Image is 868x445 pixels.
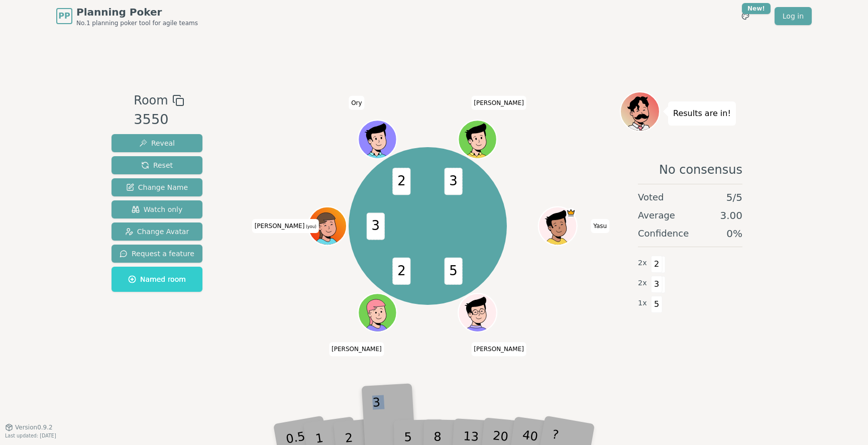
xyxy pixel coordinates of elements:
button: New! [736,7,754,25]
span: Change Avatar [125,227,189,237]
button: Change Name [112,178,202,196]
span: No.1 planning poker tool for agile teams [76,19,198,27]
span: 3 [445,168,463,195]
span: 1 x [638,298,647,309]
span: 5 / 5 [726,190,742,204]
span: PP [58,10,70,22]
span: Click to change your name [252,219,319,233]
span: Reveal [139,138,175,148]
span: 2 [651,256,663,273]
span: Confidence [638,227,689,241]
div: New! [742,3,771,14]
span: Click to change your name [591,219,609,233]
span: Request a feature [120,249,194,259]
button: Watch only [112,200,202,218]
span: Voted [638,190,664,204]
a: Log in [775,7,812,25]
span: Average [638,208,675,222]
button: Version0.9.2 [5,423,53,431]
span: 0 % [726,227,742,241]
span: Last updated: [DATE] [5,433,56,438]
span: 2 x [638,278,647,289]
button: Click to change your avatar [309,208,346,244]
button: Reset [112,156,202,174]
button: Change Avatar [112,222,202,241]
span: Planning Poker [76,5,198,19]
span: 5 [651,296,663,313]
div: 3550 [134,109,184,130]
span: Yasu is the host [566,208,576,217]
span: Reset [141,160,173,170]
span: 2 [393,258,411,285]
span: 3 [651,276,663,293]
span: (you) [304,225,316,229]
span: Named room [128,274,186,284]
a: PPPlanning PokerNo.1 planning poker tool for agile teams [56,5,198,27]
button: Request a feature [112,245,202,263]
span: No consensus [659,162,742,178]
span: 2 x [638,258,647,269]
span: Click to change your name [471,96,526,110]
button: Reveal [112,134,202,152]
span: Click to change your name [329,342,384,356]
span: 3.00 [720,208,742,222]
span: Version 0.9.2 [15,423,53,431]
span: Watch only [132,204,183,214]
span: 2 [393,168,411,195]
span: Room [134,91,168,109]
button: Named room [112,267,202,292]
span: Click to change your name [349,96,364,110]
span: 3 [367,212,385,240]
span: 5 [445,258,463,285]
p: Results are in! [673,106,731,121]
span: Change Name [126,182,188,192]
span: Click to change your name [471,342,526,356]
